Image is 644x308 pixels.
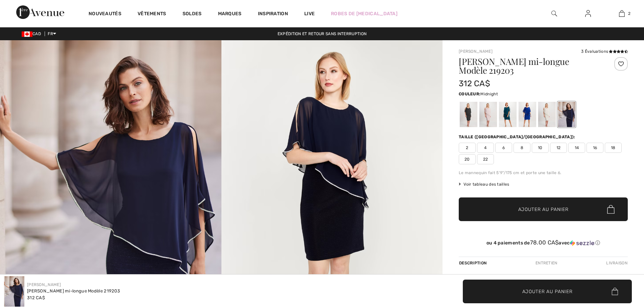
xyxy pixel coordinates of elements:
div: Entretien [530,257,563,269]
div: ou 4 paiements de78.00 CA$avecSezzle Cliquez pour en savoir plus sur Sezzle [459,239,628,248]
span: 22 [477,154,494,164]
button: Ajouter au panier [459,197,628,221]
div: Midnight [558,102,575,127]
div: 3 Évaluations [581,48,628,54]
a: [PERSON_NAME] [27,282,61,287]
a: Nouveautés [89,11,121,18]
span: 2 [459,143,476,153]
a: Marques [218,11,242,18]
span: 312 CA$ [27,295,45,300]
span: Couleur: [459,92,480,96]
span: Midnight [480,92,498,96]
div: Le mannequin fait 5'9"/175 cm et porte une taille 6. [459,170,628,176]
img: 1ère Avenue [16,5,64,19]
span: Ajouter au panier [522,288,573,295]
img: Sezzle [570,240,594,246]
div: Ivory [538,102,556,127]
div: Livraison [604,257,628,269]
span: 20 [459,154,476,164]
a: Vêtements [138,11,166,18]
span: Ajouter au panier [518,206,569,213]
span: 12 [550,143,567,153]
span: CAD [22,31,44,36]
img: recherche [551,9,557,18]
span: 14 [568,143,585,153]
div: Blush [479,102,497,127]
span: Inspiration [258,11,288,18]
span: 10 [532,143,549,153]
a: Live [304,10,315,17]
img: Mon panier [619,9,625,18]
span: 312 CA$ [459,79,490,88]
a: 2 [605,9,638,18]
img: Canadian Dollar [22,31,32,37]
span: 4 [477,143,494,153]
a: Soldes [183,11,202,18]
span: FR [48,31,56,36]
a: [PERSON_NAME] [459,49,493,54]
span: 16 [587,143,603,153]
div: Noir [460,102,477,127]
button: Ajouter au panier [463,280,632,303]
span: 2 [628,10,630,17]
span: Voir tableau des tailles [459,181,509,187]
img: Bag.svg [607,205,615,214]
span: 8 [514,143,530,153]
img: Robe Fourreau Mi-Longue mod&egrave;le 219203 [4,276,24,307]
span: 6 [495,143,512,153]
div: [PERSON_NAME] mi-longue Modèle 219203 [27,288,120,294]
a: Se connecter [580,9,596,18]
span: 78.00 CA$ [530,239,559,246]
iframe: Ouvre un widget dans lequel vous pouvez chatter avec l’un de nos agents [601,257,637,274]
div: Jade [499,102,517,127]
span: 18 [605,143,622,153]
h1: [PERSON_NAME] mi-longue Modèle 219203 [459,57,600,75]
a: Robes de [MEDICAL_DATA] [331,10,398,17]
img: Bag.svg [612,288,618,295]
img: Mes infos [585,9,591,18]
div: Description [459,257,488,269]
div: ou 4 paiements de avec [459,239,628,246]
div: Royal [519,102,536,127]
div: Taille ([GEOGRAPHIC_DATA]/[GEOGRAPHIC_DATA]): [459,134,577,140]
